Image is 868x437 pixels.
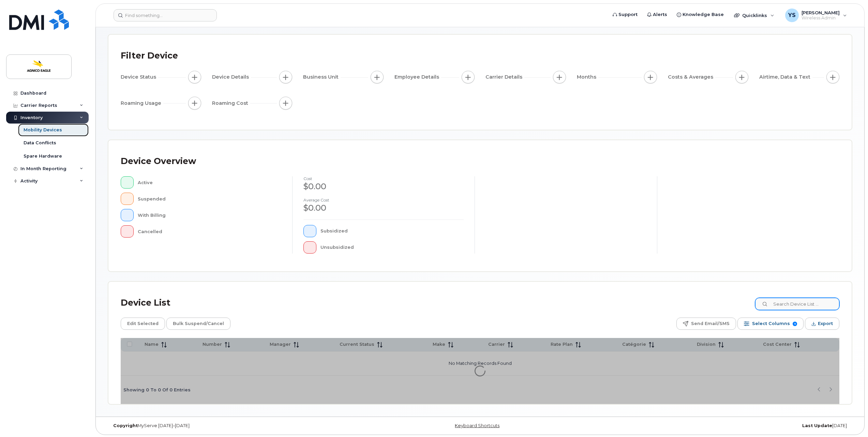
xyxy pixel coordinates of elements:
[320,241,464,254] div: Unsubsidized
[138,225,282,238] div: Cancelled
[212,100,250,107] span: Roaming Cost
[668,74,715,81] span: Costs & Averages
[642,8,672,21] a: Alerts
[780,9,852,22] div: Yann Strutynski
[394,74,441,81] span: Employee Details
[729,9,779,22] div: Quicklinks
[455,423,499,428] a: Keyboard Shortcuts
[752,319,790,329] span: Select Columns
[737,318,804,330] button: Select Columns 9
[676,318,736,330] button: Send Email/SMS
[604,423,852,428] div: [DATE]
[303,176,464,181] h4: cost
[127,319,159,329] span: Edit Selected
[320,225,464,237] div: Subsidized
[691,319,730,329] span: Send Email/SMS
[793,322,797,326] span: 9
[121,152,196,170] div: Device Overview
[618,11,638,18] span: Support
[173,319,224,329] span: Bulk Suspend/Cancel
[818,319,833,329] span: Export
[303,198,464,202] h4: Average cost
[303,202,464,214] div: $0.00
[759,74,812,81] span: Airtime, Data & Text
[802,10,840,15] span: [PERSON_NAME]
[121,318,165,330] button: Edit Selected
[121,294,170,312] div: Device List
[303,181,464,192] div: $0.00
[121,47,178,65] div: Filter Device
[303,74,341,81] span: Business Unit
[121,74,158,81] span: Device Status
[683,11,724,18] span: Knowledge Base
[742,13,767,18] span: Quicklinks
[138,193,282,205] div: Suspended
[212,74,251,81] span: Device Details
[755,298,839,310] input: Search Device List ...
[788,11,796,19] span: YS
[138,209,282,221] div: With Billing
[166,318,230,330] button: Bulk Suspend/Cancel
[802,423,832,428] strong: Last Update
[108,423,356,428] div: MyServe [DATE]–[DATE]
[805,318,839,330] button: Export
[653,11,667,18] span: Alerts
[672,8,729,21] a: Knowledge Base
[121,100,163,107] span: Roaming Usage
[802,15,840,21] span: Wireless Admin
[113,423,138,428] strong: Copyright
[138,176,282,189] div: Active
[577,74,598,81] span: Months
[608,8,642,21] a: Support
[485,74,524,81] span: Carrier Details
[114,9,217,21] input: Find something...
